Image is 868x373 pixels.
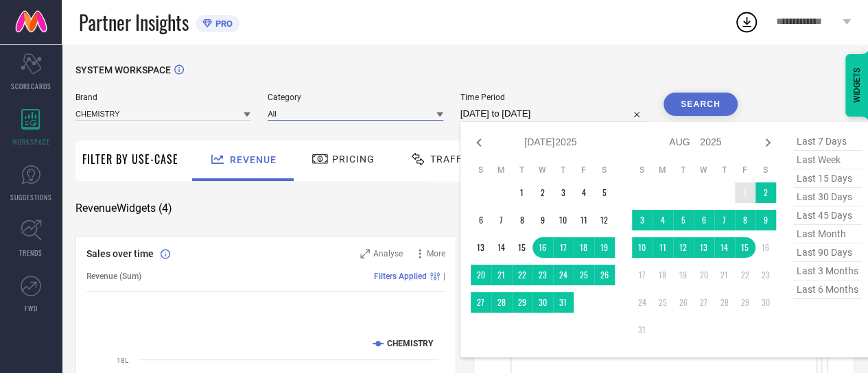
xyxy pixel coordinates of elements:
[673,165,694,176] th: Tuesday
[512,292,532,313] td: Tue Jul 29 2025
[632,320,653,340] td: Sun Aug 31 2025
[673,237,694,258] td: Tue Aug 12 2025
[512,237,532,258] td: Tue Jul 15 2025
[673,210,694,230] td: Tue Aug 05 2025
[793,262,862,280] span: last 3 months
[471,165,491,176] th: Sunday
[594,237,615,258] td: Sat Jul 19 2025
[553,210,574,230] td: Thu Jul 10 2025
[79,8,189,36] span: Partner Insights
[594,265,615,285] td: Sat Jul 26 2025
[755,165,776,176] th: Saturday
[632,265,653,285] td: Sun Aug 17 2025
[694,237,714,258] td: Wed Aug 13 2025
[360,249,370,258] svg: Zoom
[373,249,403,258] span: Analyse
[471,134,487,151] div: Previous month
[755,237,776,258] td: Sat Aug 16 2025
[755,292,776,313] td: Sat Aug 30 2025
[10,192,52,202] span: SUGGESTIONS
[471,265,491,285] td: Sun Jul 20 2025
[82,151,178,167] span: Filter By Use-Case
[460,106,646,122] input: Select time period
[86,248,154,259] span: Sales over time
[735,292,755,313] td: Fri Aug 29 2025
[491,292,512,313] td: Mon Jul 28 2025
[532,182,553,203] td: Wed Jul 02 2025
[553,265,574,285] td: Thu Jul 24 2025
[793,151,862,169] span: last week
[574,182,594,203] td: Fri Jul 04 2025
[632,210,653,230] td: Sun Aug 03 2025
[25,303,38,313] span: FWD
[11,81,51,91] span: SCORECARDS
[632,237,653,258] td: Sun Aug 10 2025
[653,237,673,258] td: Mon Aug 11 2025
[714,165,735,176] th: Thursday
[735,210,755,230] td: Fri Aug 08 2025
[714,265,735,285] td: Thu Aug 21 2025
[427,249,445,258] span: More
[574,210,594,230] td: Fri Jul 11 2025
[268,93,443,102] span: Category
[793,280,862,299] span: last 6 months
[471,237,491,258] td: Sun Jul 13 2025
[574,265,594,285] td: Fri Jul 25 2025
[760,134,776,151] div: Next month
[735,237,755,258] td: Fri Aug 15 2025
[694,165,714,176] th: Wednesday
[471,292,491,313] td: Sun Jul 27 2025
[532,292,553,313] td: Wed Jul 30 2025
[793,206,862,225] span: last 45 days
[793,132,862,151] span: last 7 days
[117,357,129,364] text: 18L
[755,182,776,203] td: Sat Aug 02 2025
[460,93,646,102] span: Time Period
[793,225,862,243] span: last month
[694,210,714,230] td: Wed Aug 06 2025
[491,165,512,176] th: Monday
[653,165,673,176] th: Monday
[75,202,172,215] span: Revenue Widgets ( 4 )
[632,165,653,176] th: Sunday
[714,210,735,230] td: Thu Aug 07 2025
[653,265,673,285] td: Mon Aug 18 2025
[553,237,574,258] td: Thu Jul 17 2025
[735,182,755,203] td: Fri Aug 01 2025
[512,165,532,176] th: Tuesday
[12,136,50,147] span: WORKSPACE
[553,182,574,203] td: Thu Jul 03 2025
[653,292,673,313] td: Mon Aug 25 2025
[86,272,141,281] span: Revenue (Sum)
[694,265,714,285] td: Wed Aug 20 2025
[673,265,694,285] td: Tue Aug 19 2025
[735,265,755,285] td: Fri Aug 22 2025
[332,154,375,165] span: Pricing
[75,64,171,75] span: SYSTEM WORKSPACE
[632,292,653,313] td: Sun Aug 24 2025
[653,210,673,230] td: Mon Aug 04 2025
[532,210,553,230] td: Wed Jul 09 2025
[673,292,694,313] td: Tue Aug 26 2025
[755,210,776,230] td: Sat Aug 09 2025
[532,237,553,258] td: Wed Jul 16 2025
[755,265,776,285] td: Sat Aug 23 2025
[714,292,735,313] td: Thu Aug 28 2025
[491,237,512,258] td: Mon Jul 14 2025
[735,165,755,176] th: Friday
[664,93,738,116] button: Search
[793,188,862,206] span: last 30 days
[212,19,233,29] span: PRO
[75,93,250,102] span: Brand
[793,243,862,262] span: last 90 days
[714,237,735,258] td: Thu Aug 14 2025
[574,165,594,176] th: Friday
[387,339,434,348] text: CHEMISTRY
[574,237,594,258] td: Fri Jul 18 2025
[694,292,714,313] td: Wed Aug 27 2025
[594,210,615,230] td: Sat Jul 12 2025
[230,154,277,165] span: Revenue
[532,165,553,176] th: Wednesday
[553,292,574,313] td: Thu Jul 31 2025
[594,182,615,203] td: Sat Jul 05 2025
